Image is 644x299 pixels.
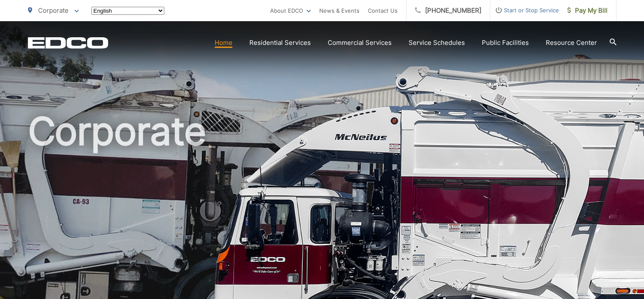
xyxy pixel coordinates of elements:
[270,6,311,16] a: About EDCO
[368,6,398,16] a: Contact Us
[328,38,392,48] a: Commercial Services
[409,38,465,48] a: Service Schedules
[319,6,359,16] a: News & Events
[215,38,232,48] a: Home
[482,38,529,48] a: Public Facilities
[249,38,311,48] a: Residential Services
[38,6,69,14] span: Corporate
[91,7,164,15] select: Select a language
[567,6,608,16] span: Pay My Bill
[546,38,597,48] a: Resource Center
[28,37,108,49] a: EDCD logo. Return to the homepage.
